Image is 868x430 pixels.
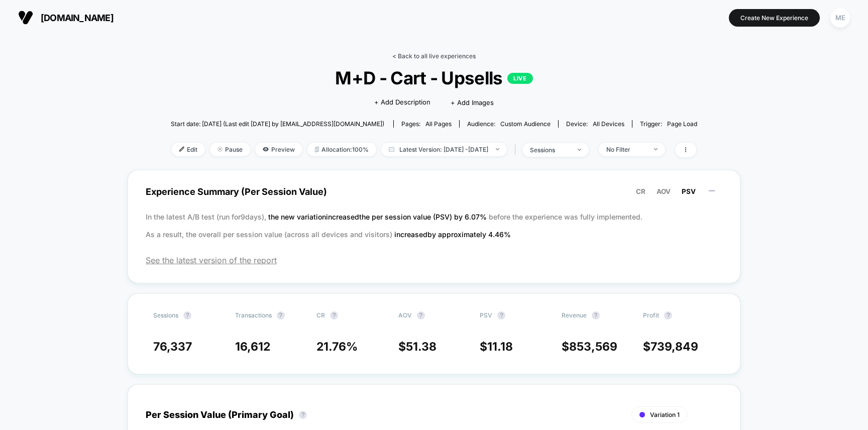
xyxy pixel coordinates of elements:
[153,340,192,354] span: 76,337
[451,98,494,106] span: + Add Images
[153,311,178,319] span: Sessions
[507,73,532,84] p: LIVE
[197,67,671,88] span: M+D - Cart - Upsells
[480,340,513,354] span: $
[664,311,672,319] button: ?
[480,311,492,319] span: PSV
[381,143,507,156] span: Latest Version: [DATE] - [DATE]
[268,212,489,221] span: the new variation increased the per session value (PSV) by 6.07 %
[592,311,600,319] button: ?
[830,8,850,28] div: ME
[218,147,223,152] img: end
[578,149,581,151] img: end
[406,340,437,354] span: 51.38
[650,411,680,418] span: Variation 1
[640,120,697,128] div: Trigger:
[18,10,33,25] img: Visually logo
[330,311,338,319] button: ?
[316,311,325,319] span: CR
[682,187,696,195] span: PSV
[643,340,698,354] span: $
[569,340,617,354] span: 853,569
[654,148,658,150] img: end
[633,187,648,196] button: CR
[235,340,270,354] span: 16,612
[15,10,117,26] button: [DOMAIN_NAME]
[398,340,437,354] span: $
[606,146,646,153] div: No Filter
[401,120,452,128] div: Pages:
[315,147,319,152] img: rebalance
[183,311,191,319] button: ?
[487,340,513,354] span: 11.18
[398,311,412,319] span: AOV
[374,97,430,107] span: + Add Description
[277,311,285,319] button: ?
[657,187,671,195] span: AOV
[497,311,505,319] button: ?
[392,52,476,60] a: < Back to all live experiences
[179,147,184,152] img: edit
[593,120,624,128] span: all devices
[255,143,302,156] span: Preview
[636,187,645,195] span: CR
[530,146,570,154] div: sessions
[679,187,699,196] button: PSV
[650,340,698,354] span: 739,849
[394,230,511,239] span: increased by approximately 4.46 %
[146,255,722,265] span: See the latest version of the report
[467,120,551,128] div: Audience:
[172,143,205,156] span: Edit
[146,208,722,243] p: In the latest A/B test (run for 9 days), before the experience was fully implemented. As a result...
[299,411,307,419] button: ?
[500,120,551,128] span: Custom Audience
[307,143,376,156] span: Allocation: 100%
[496,148,499,150] img: end
[667,120,697,128] span: Page Load
[729,9,820,27] button: Create New Experience
[512,143,522,157] span: |
[425,120,452,128] span: all pages
[417,311,425,319] button: ?
[146,180,722,203] span: Experience Summary (Per Session Value)
[316,340,358,354] span: 21.76 %
[210,143,250,156] span: Pause
[41,13,114,23] span: [DOMAIN_NAME]
[171,120,384,128] span: Start date: [DATE] (Last edit [DATE] by [EMAIL_ADDRESS][DOMAIN_NAME])
[654,187,674,196] button: AOV
[643,311,659,319] span: Profit
[562,340,617,354] span: $
[558,120,632,128] span: Device:
[827,8,853,28] button: ME
[235,311,272,319] span: Transactions
[389,147,394,152] img: calendar
[562,311,587,319] span: Revenue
